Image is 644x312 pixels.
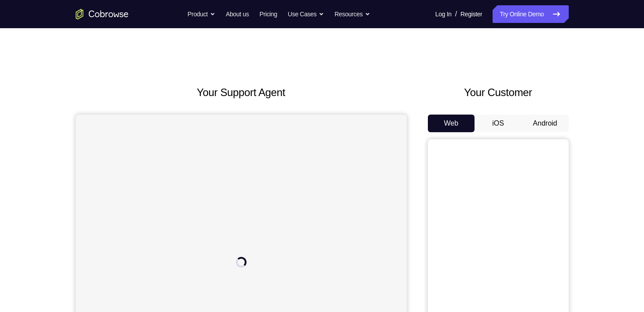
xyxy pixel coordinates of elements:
[188,5,215,23] button: Product
[226,5,249,23] a: About us
[335,5,370,23] button: Resources
[428,85,569,100] h2: Your Customer
[475,115,522,132] button: iOS
[288,5,324,23] button: Use Cases
[76,9,129,19] a: Go to the home page
[455,9,457,19] span: /
[435,5,452,23] a: Log In
[522,115,569,132] button: Android
[428,115,475,132] button: Web
[259,5,277,23] a: Pricing
[76,85,407,100] h2: Your Support Agent
[460,5,482,23] a: Register
[493,5,568,23] a: Try Online Demo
